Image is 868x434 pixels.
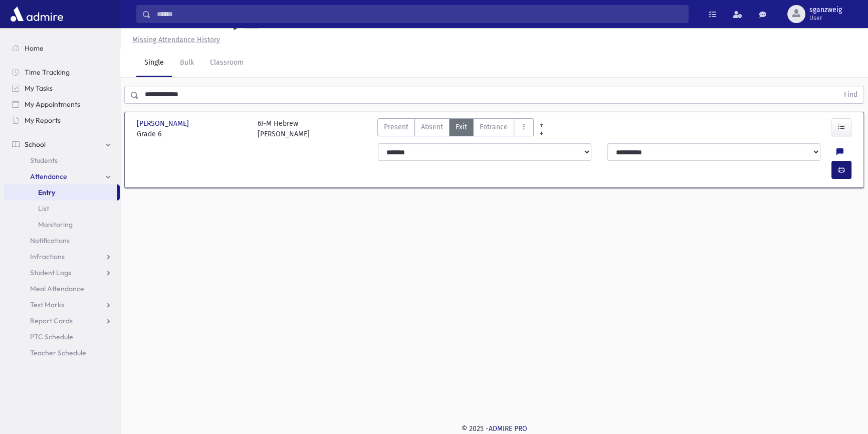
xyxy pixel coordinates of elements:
a: My Tasks [4,80,120,96]
span: Notifications [30,236,70,245]
a: Test Marks [4,297,120,313]
span: Report Cards [30,316,73,325]
span: Meal Attendance [30,284,84,293]
a: Student Logs [4,265,120,281]
a: List [4,200,120,216]
span: My Tasks [25,84,53,93]
a: School [4,136,120,152]
a: Monitoring [4,216,120,233]
span: [PERSON_NAME] [137,118,191,129]
a: Students [4,152,120,168]
a: My Appointments [4,96,120,112]
span: My Reports [25,116,61,125]
span: Present [384,122,408,132]
div: 6I-M Hebrew [PERSON_NAME] [258,118,310,139]
span: Time Tracking [25,68,70,77]
u: Missing Attendance History [132,36,220,44]
a: Meal Attendance [4,281,120,297]
a: Infractions [4,249,120,265]
span: Test Marks [30,300,64,309]
span: Students [30,156,58,165]
a: Time Tracking [4,64,120,80]
span: School [25,140,46,149]
a: Home [4,40,120,56]
a: PTC Schedule [4,329,120,345]
span: Home [25,44,44,53]
a: Notifications [4,233,120,249]
div: AttTypes [377,118,534,139]
a: Bulk [172,49,202,77]
span: Exit [456,122,467,132]
span: Entry [38,188,55,197]
a: Attendance [4,168,120,184]
div: © 2025 - [136,423,852,434]
a: My Reports [4,112,120,128]
span: Entrance [480,122,508,132]
span: Infractions [30,252,65,261]
a: Classroom [202,49,252,77]
span: sganzweig [809,6,842,14]
span: PTC Schedule [30,332,73,341]
button: Find [838,86,863,103]
span: Student Logs [30,268,71,277]
span: User [809,14,842,22]
a: Entry [4,184,117,200]
span: Grade 6 [137,129,248,139]
a: Missing Attendance History [128,36,220,44]
span: Attendance [30,172,67,181]
span: My Appointments [25,100,80,109]
img: AdmirePro [8,4,66,24]
span: Teacher Schedule [30,348,86,357]
span: List [38,204,49,213]
span: Monitoring [38,220,73,229]
a: Single [136,49,172,77]
input: Search [151,5,688,23]
span: Absent [421,122,443,132]
a: Teacher Schedule [4,345,120,361]
a: Report Cards [4,313,120,329]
